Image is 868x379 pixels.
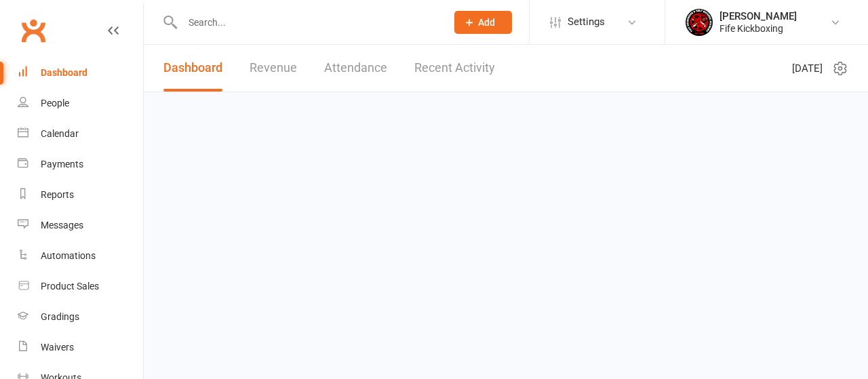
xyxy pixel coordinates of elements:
a: Revenue [250,45,297,92]
div: Fife Kickboxing [719,22,797,35]
a: Calendar [18,119,143,149]
div: Reports [41,189,74,200]
a: Dashboard [18,58,143,88]
a: Payments [18,149,143,180]
span: [DATE] [792,60,823,77]
input: Search... [178,13,437,32]
a: Messages [18,210,143,241]
div: People [41,98,69,108]
div: Payments [41,159,83,169]
div: Gradings [41,311,79,322]
span: Add [478,17,495,28]
a: Dashboard [163,45,222,92]
div: Product Sales [41,281,99,292]
span: Settings [568,7,605,37]
a: Waivers [18,332,143,363]
div: Dashboard [41,67,87,78]
a: Clubworx [16,14,50,47]
button: Add [454,11,512,34]
div: [PERSON_NAME] [719,10,797,22]
div: Messages [41,220,83,231]
a: Gradings [18,302,143,332]
div: Waivers [41,342,74,353]
a: Attendance [324,45,387,92]
div: Automations [41,250,96,261]
a: Automations [18,241,143,271]
img: thumb_image1552605535.png [686,9,713,36]
a: Reports [18,180,143,210]
a: People [18,88,143,119]
div: Calendar [41,128,79,139]
a: Product Sales [18,271,143,302]
a: Recent Activity [414,45,495,92]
